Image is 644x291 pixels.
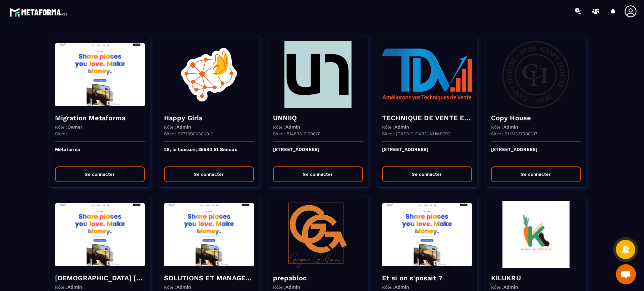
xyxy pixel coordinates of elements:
[382,284,409,290] p: Rôle :
[67,124,83,130] span: Owner
[164,131,213,136] p: Siret : 97779906300010
[55,284,82,290] p: Rôle :
[491,124,518,130] p: Rôle :
[55,166,145,182] button: Se connecter
[67,284,82,290] span: Admin
[176,284,191,290] span: Admin
[382,113,472,123] h4: TECHNIQUE DE VENTE EDITION
[273,201,363,268] img: funnel-background
[491,284,518,290] p: Rôle :
[55,41,145,108] img: funnel-background
[491,41,581,108] img: funnel-background
[382,201,472,268] img: funnel-background
[273,284,300,290] p: Rôle :
[164,284,191,290] p: Rôle :
[382,131,450,136] p: Siret : [CREDIT_CARD_NUMBER]
[491,113,581,123] h4: Copy House
[503,284,518,290] span: Admin
[164,201,254,268] img: funnel-background
[491,147,581,161] p: [STREET_ADDRESS]
[55,273,145,283] h4: [DEMOGRAPHIC_DATA] [GEOGRAPHIC_DATA]
[503,124,518,130] span: Admin
[491,201,581,268] img: funnel-background
[273,147,363,161] p: [STREET_ADDRESS]
[164,124,191,130] p: Rôle :
[176,124,191,130] span: Admin
[164,147,254,161] p: 28, le buisson, 35580 St Senoux
[382,41,472,108] img: funnel-background
[273,124,300,130] p: Rôle :
[394,124,409,130] span: Admin
[273,273,363,283] h4: prepabloc
[164,113,254,123] h4: Happy Girls
[273,131,320,136] p: Siret : 51489317100017
[382,124,409,130] p: Rôle :
[164,166,254,182] button: Se connecter
[55,201,145,268] img: funnel-background
[55,113,145,123] h4: Migration Metaforma
[55,124,83,130] p: Rôle :
[285,284,300,290] span: Admin
[55,131,67,136] p: Siret :
[382,273,472,283] h4: Et si on s'posait ?
[491,166,581,182] button: Se connecter
[285,124,300,130] span: Admin
[164,273,254,283] h4: SOLUTIONS ET MANAGERS
[55,147,145,161] p: Metaforma
[491,273,581,283] h4: KILUKRU
[273,166,363,182] button: Se connecter
[382,166,472,182] button: Se connecter
[273,113,363,123] h4: UNNIIQ
[164,41,254,108] img: funnel-background
[394,284,409,290] span: Admin
[273,41,363,108] img: funnel-background
[9,6,70,18] img: logo
[382,147,472,161] p: [STREET_ADDRESS]
[491,131,537,136] p: Siret : 91121337900017
[616,264,636,284] div: Ouvrir le chat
